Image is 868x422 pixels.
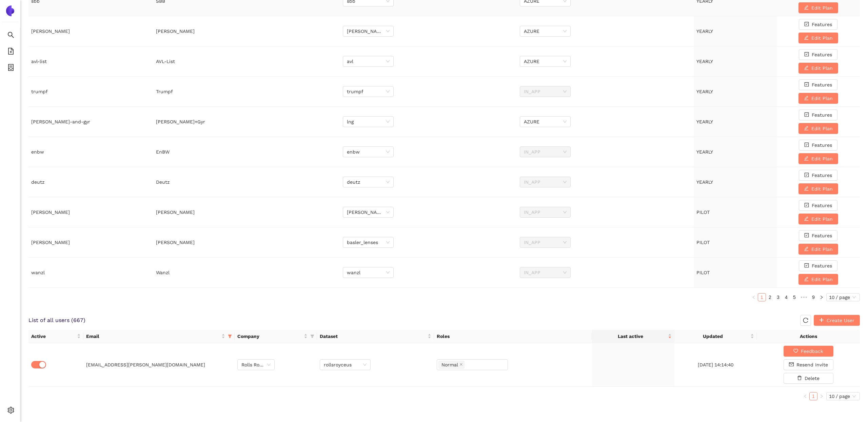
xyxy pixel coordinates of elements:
span: mail [789,362,794,367]
td: [PERSON_NAME] [153,197,340,227]
td: PILOT [694,227,777,258]
span: Features [812,172,832,179]
span: wanzl [347,267,390,278]
button: editEdit Plan [798,123,838,134]
span: edit [804,96,809,101]
span: check-square [804,52,809,57]
span: Normal [441,361,458,368]
a: 1 [758,294,766,301]
span: filter [228,334,232,338]
td: PILOT [694,258,777,288]
th: this column's title is Email,this column is sortable [83,330,235,343]
span: Edit Plan [811,155,833,162]
button: check-squareFeatures [799,200,837,211]
span: file-add [7,45,14,59]
span: Features [812,141,832,149]
li: Next Page [817,293,826,301]
a: 2 [766,294,774,301]
span: right [820,394,824,398]
span: IN_APP [524,147,567,157]
th: Roles [434,330,592,343]
li: 3 [774,293,782,301]
span: Email [86,333,220,340]
li: 1 [758,293,766,301]
span: edit [804,65,809,71]
span: IN_APP [524,237,567,247]
span: edit [804,277,809,282]
span: Updated [677,333,749,340]
span: check-square [804,233,809,238]
li: Next 5 Pages [798,293,809,301]
div: Page Size [826,392,860,400]
span: Feedback [801,347,823,355]
span: container [7,62,14,75]
span: Edit Plan [811,64,833,72]
span: Company [237,333,302,340]
span: Last active [595,333,667,340]
span: check-square [804,142,809,148]
span: edit [804,35,809,41]
td: [PERSON_NAME] [153,16,340,46]
button: editEdit Plan [798,2,838,13]
span: 10 / page [829,393,857,400]
span: IN_APP [524,267,567,278]
button: editEdit Plan [798,33,838,43]
div: Page Size [826,293,860,301]
span: left [752,295,756,299]
button: editEdit Plan [798,214,838,224]
td: YEARLY [694,107,777,137]
span: rollsroyceus [324,360,367,370]
span: Resend Invite [796,361,828,368]
span: Dataset [320,333,426,340]
td: YEARLY [694,77,777,107]
td: EnBW [153,137,340,167]
span: right [820,295,824,299]
td: YEARLY [694,16,777,46]
th: Actions [757,330,860,343]
span: enbw [347,147,390,157]
span: AZURE [524,26,567,36]
span: Features [812,202,832,209]
span: 10 / page [829,294,857,301]
button: mailResend Invite [784,359,833,370]
li: 2 [766,293,774,301]
button: left [750,293,758,301]
button: check-squareFeatures [799,19,837,30]
td: wanzl [28,258,153,288]
span: reload [801,318,811,323]
a: 4 [783,294,790,301]
th: this column's title is Active,this column is sortable [28,330,83,343]
button: right [817,392,826,400]
span: heart [793,348,798,354]
span: check-square [804,173,809,178]
span: edit [804,5,809,11]
span: setting [7,404,14,418]
a: 3 [774,294,782,301]
td: Wanzl [153,258,340,288]
button: editEdit Plan [798,153,838,164]
span: lng [347,117,390,127]
span: Edit Plan [811,215,833,223]
button: right [817,293,826,301]
span: edit [804,126,809,131]
img: Logo [5,5,16,16]
td: enbw [28,137,153,167]
li: Next Page [817,392,826,400]
span: filter [226,331,233,341]
span: Edit Plan [811,34,833,42]
a: 9 [810,294,817,301]
span: edit [804,246,809,252]
span: plus [819,318,824,323]
span: Features [812,262,832,269]
button: editEdit Plan [798,63,838,74]
button: check-squareFeatures [799,230,837,241]
button: check-squareFeatures [799,140,837,150]
span: edit [804,216,809,222]
td: YEARLY [694,46,777,77]
td: [PERSON_NAME]+Gyr [153,107,340,137]
button: editEdit Plan [798,183,838,194]
li: Previous Page [750,293,758,301]
span: Create User [827,317,854,324]
span: basler_lenses [347,237,390,247]
td: YEARLY [694,167,777,197]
